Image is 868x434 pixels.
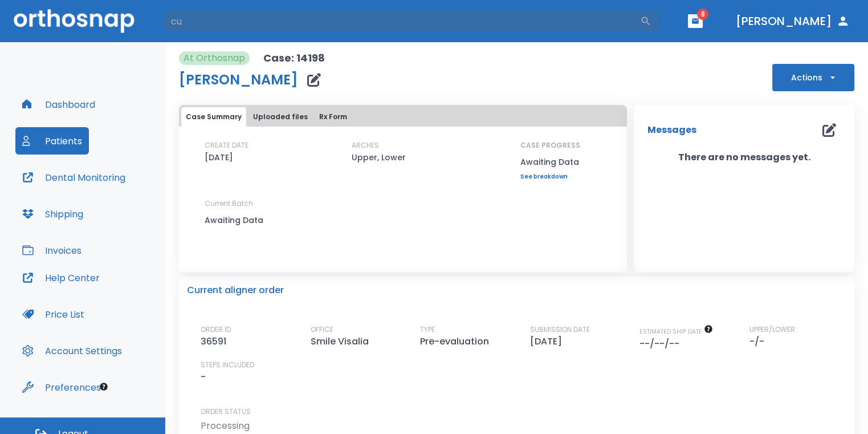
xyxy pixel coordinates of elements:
button: Dental Monitoring [15,164,132,191]
button: Price List [15,301,91,328]
button: Help Center [15,264,107,291]
button: [PERSON_NAME] [731,11,854,31]
p: Current Batch [205,198,307,209]
button: Case Summary [181,107,246,127]
div: Tooltip anchor [99,382,109,392]
button: Rx Form [315,107,352,127]
p: Awaiting Data [520,155,580,169]
button: Preferences [15,374,108,401]
p: Messages [647,123,696,137]
p: At Orthosnap [184,51,245,65]
p: Smile Visalia [311,335,373,348]
p: UPPER/LOWER [749,325,795,335]
p: CASE PROGRESS [520,140,580,151]
p: [DATE] [205,151,233,164]
p: -/- [749,335,769,348]
button: Patients [15,127,89,155]
p: There are no messages yet. [634,151,854,164]
p: SUBMISSION DATE [530,325,590,335]
h1: [PERSON_NAME] [179,73,298,87]
p: Upper, Lower [352,151,406,164]
button: Invoices [15,237,88,264]
button: Uploaded files [248,107,312,127]
p: OFFICE [311,325,333,335]
p: --/--/-- [639,337,684,351]
button: Dashboard [15,91,102,118]
input: Search by Patient Name or Case # [163,10,640,33]
span: The date will be available after approving treatment plan [639,327,713,336]
p: [DATE] [530,335,567,348]
p: Awaiting Data [205,213,307,227]
p: CREATE DATE [205,140,248,151]
img: Orthosnap [14,9,135,33]
a: See breakdown [520,173,580,180]
p: - [201,370,206,384]
p: ORDER ID [201,325,231,335]
p: STEPS INCLUDED [201,360,254,370]
p: Case: 14198 [263,51,325,65]
p: Pre-evaluation [420,335,494,348]
span: 8 [697,9,708,20]
p: 36591 [201,335,231,348]
p: ARCHES [352,140,379,151]
button: Account Settings [15,337,129,364]
p: Processing [201,419,250,433]
button: Shipping [15,200,90,228]
p: TYPE [420,325,435,335]
div: tabs [181,107,625,127]
p: ORDER STATUS [201,407,846,417]
button: Actions [772,64,854,91]
p: Current aligner order [187,283,284,297]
